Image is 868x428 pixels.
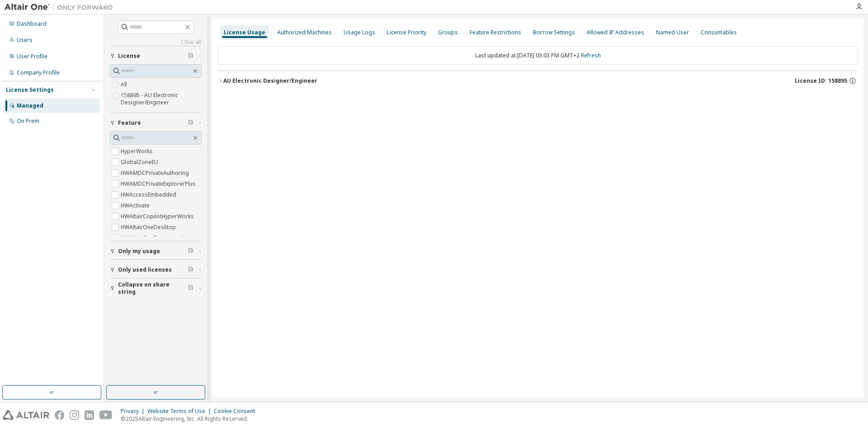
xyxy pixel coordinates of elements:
[223,77,317,85] div: AU Electronic Designer/Engineer
[701,29,737,36] div: Consumables
[656,29,689,36] div: Named User
[533,29,575,36] div: Borrow Settings
[214,408,260,415] div: Cookie Consent
[70,410,79,420] img: instagram.svg
[121,168,191,179] label: HWAMDCPrivateAuthoring
[470,29,521,36] div: Feature Restrictions
[110,46,202,66] button: License
[218,46,858,65] div: Last updated at: [DATE] 03:03 PM GMT+2
[3,410,49,420] img: altair_logo.svg
[55,410,64,420] img: facebook.svg
[121,211,196,222] label: HWAltairCopilotHyperWorks
[188,285,193,292] span: Clear filter
[188,248,193,255] span: Clear filter
[121,90,202,108] label: 158895 - AU Electronic Designer/Engineer
[118,52,140,60] span: License
[17,102,43,109] div: Managed
[387,29,426,36] div: License Priority
[581,52,601,59] a: Refresh
[17,53,47,60] div: User Profile
[17,20,47,28] div: Dashboard
[121,157,160,168] label: GlobalZoneEU
[438,29,458,36] div: Groups
[110,113,202,133] button: Feature
[118,119,141,127] span: Feature
[110,278,202,298] button: Collapse on share string
[121,146,155,157] label: HyperWorks
[188,119,193,127] span: Clear filter
[147,408,214,415] div: Website Terms of Use
[110,260,202,280] button: Only used licenses
[121,408,147,415] div: Privacy
[17,37,33,44] div: Users
[118,266,172,273] span: Only used licenses
[85,410,94,420] img: linkedin.svg
[118,281,188,296] span: Collapse on share string
[224,29,265,36] div: License Usage
[121,233,195,244] label: HWAltairOneEnterpriseUser
[188,266,193,273] span: Clear filter
[5,3,118,12] img: Altair One
[121,415,260,423] p: © 2025 Altair Engineering, Inc. All Rights Reserved.
[121,222,178,233] label: HWAltairOneDesktop
[121,189,178,200] label: HWAccessEmbedded
[118,248,160,255] span: Only my usage
[17,69,60,76] div: Company Profile
[17,118,39,125] div: On Prem
[121,179,198,189] label: HWAMDCPrivateExplorerPlus
[188,52,193,60] span: Clear filter
[795,77,847,85] span: License ID: 158895
[110,38,202,46] a: Clear all
[218,71,858,91] button: AU Electronic Designer/EngineerLicense ID: 158895
[587,29,644,36] div: Allowed IP Addresses
[344,29,375,36] div: Usage Logs
[121,79,129,90] label: All
[99,410,113,420] img: youtube.svg
[121,200,151,211] label: HWActivate
[6,86,54,94] div: License Settings
[277,29,332,36] div: Authorized Machines
[110,241,202,261] button: Only my usage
